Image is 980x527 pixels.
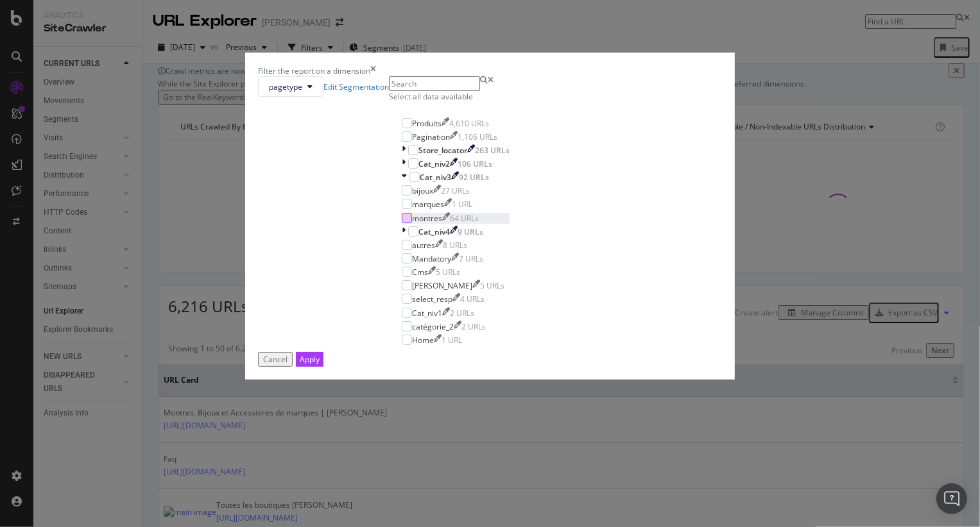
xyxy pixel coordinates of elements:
div: 64 URLs [450,213,479,224]
div: 4 URLs [460,294,485,305]
div: Cat_niv3 [420,172,451,183]
div: 4,610 URLs [449,118,489,129]
div: montres [412,213,442,224]
div: Store_locator [418,145,467,156]
div: select_resp [412,294,452,305]
div: 106 URLs [458,158,492,169]
div: Apply [300,354,320,365]
div: autres [412,240,435,251]
div: Select all data available [389,91,522,102]
div: Mandatory [412,253,451,264]
div: Home [412,335,434,346]
div: 2 URLs [461,321,486,332]
div: modal [245,53,735,380]
div: [PERSON_NAME] [412,280,472,291]
div: 1 URL [442,335,462,346]
input: Search [389,76,480,91]
div: Produits [412,118,442,129]
a: Edit Segmentation [323,81,389,92]
div: 263 URLs [475,145,510,156]
button: pagetype [258,76,323,97]
button: Cancel [258,352,293,367]
div: 1,106 URLs [458,131,497,142]
div: Open Intercom Messenger [936,483,967,514]
div: Cat_niv4 [418,226,450,237]
div: Pagination [412,131,450,142]
div: 7 URLs [459,253,483,264]
div: 8 URLs [443,240,467,251]
div: catégorie_2 [412,321,454,332]
div: 27 URLs [441,185,470,196]
div: 2 URLs [450,308,474,319]
span: pagetype [269,81,302,92]
div: Cms [412,267,428,278]
div: marques [412,199,444,210]
div: 5 URLs [480,280,504,291]
div: 9 URLs [458,226,483,237]
div: Filter the report on a dimension [258,65,370,76]
div: Cancel [263,354,288,365]
button: Apply [296,352,323,367]
div: 92 URLs [459,172,489,183]
div: Cat_niv2 [418,158,450,169]
div: times [370,65,376,76]
div: 1 URL [452,199,472,210]
div: 5 URLs [436,267,460,278]
div: bijoux [412,185,433,196]
div: Cat_niv1 [412,308,442,319]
